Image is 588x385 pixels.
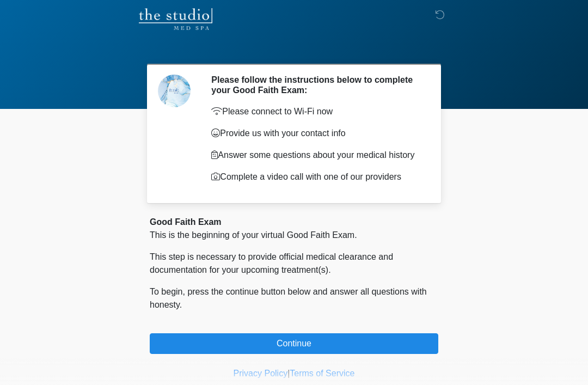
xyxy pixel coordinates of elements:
[150,250,438,277] p: This step is necessary to provide official medical clearance and documentation for your upcoming ...
[211,75,422,95] h2: Please follow the instructions below to complete your Good Faith Exam:
[158,75,191,107] img: Agent Avatar
[142,39,446,59] h1: ‎ ‎
[211,170,422,184] p: Complete a video call with one of our providers
[290,369,354,378] a: Terms of Service
[234,369,288,378] a: Privacy Policy
[150,285,438,311] p: To begin, press the continue button below and answer all questions with honesty.
[287,369,290,378] a: |
[150,229,438,242] p: This is the beginning of your virtual Good Faith Exam.
[150,216,438,229] div: Good Faith Exam
[211,149,422,162] p: Answer some questions about your medical history
[139,8,212,30] img: The Studio Med Spa Logo
[211,105,422,118] p: Please connect to Wi-Fi now
[150,333,438,354] button: Continue
[211,127,422,140] p: Provide us with your contact info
